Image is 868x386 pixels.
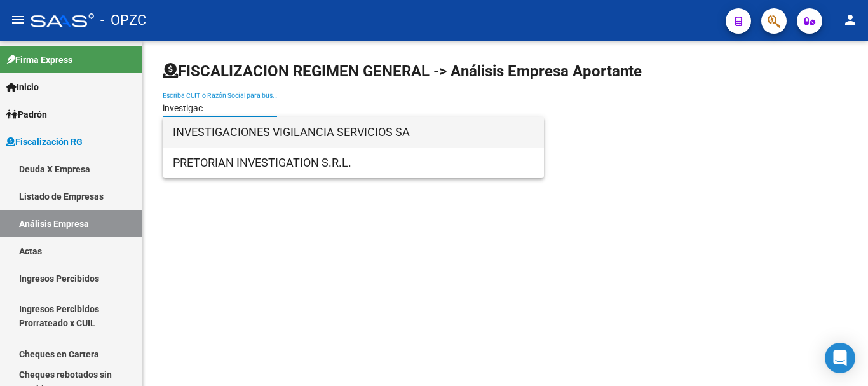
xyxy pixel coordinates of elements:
[6,107,47,121] span: Padrón
[173,117,534,148] span: INVESTIGACIONES VIGILANCIA SERVICIOS SA
[6,80,39,94] span: Inicio
[6,135,83,149] span: Fiscalización RG
[825,343,855,373] div: Open Intercom Messenger
[100,6,146,34] span: - OPZC
[6,53,72,67] span: Firma Express
[163,61,642,81] h1: FISCALIZACION REGIMEN GENERAL -> Análisis Empresa Aportante
[843,12,858,27] mat-icon: person
[10,12,25,27] mat-icon: menu
[173,148,534,178] span: PRETORIAN INVESTIGATION S.R.L.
